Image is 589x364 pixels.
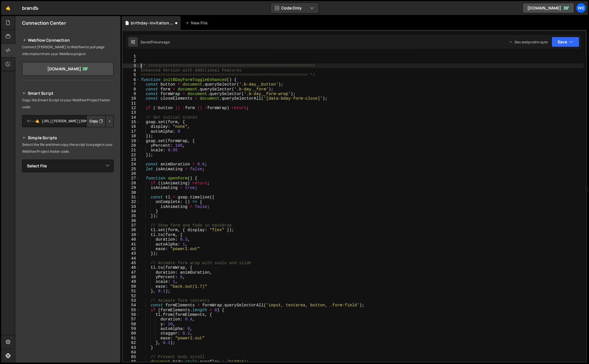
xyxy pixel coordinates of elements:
[123,157,140,162] div: 23
[86,115,106,127] button: Copy
[123,195,140,200] div: 31
[123,336,140,340] div: 61
[123,359,140,364] div: 66
[123,275,140,279] div: 48
[185,20,209,26] div: New File
[123,139,140,143] div: 19
[551,37,579,47] button: Save
[22,97,114,111] p: Copy the Smart Script to your Webflow Project footer code.
[123,63,140,68] div: 3
[22,37,114,44] h2: Webflow Connection
[1,1,15,15] a: 🤙
[22,182,114,233] iframe: YouTube video player
[123,223,140,228] div: 37
[22,141,114,155] p: Select the file and then copy the script to a page in your Webflow Project footer code.
[123,96,140,101] div: 10
[123,143,140,148] div: 20
[123,124,140,129] div: 16
[151,40,170,44] div: 3 hours ago
[123,322,140,326] div: 58
[22,115,114,127] textarea: <!--🤙 [URL][PERSON_NAME][DOMAIN_NAME]> <script>document.addEventListener("DOMContentLoaded", func...
[141,40,170,44] div: Saved
[123,101,140,106] div: 11
[123,218,140,223] div: 36
[123,162,140,166] div: 24
[123,115,140,120] div: 14
[123,78,140,82] div: 6
[123,340,140,345] div: 62
[123,279,140,284] div: 49
[123,167,140,171] div: 25
[123,247,140,251] div: 42
[123,326,140,331] div: 59
[123,59,140,63] div: 2
[131,20,174,26] div: birthday-invitation.js
[123,355,140,359] div: 65
[123,312,140,317] div: 56
[123,87,140,92] div: 8
[123,350,140,355] div: 64
[123,82,140,87] div: 7
[123,92,140,96] div: 9
[123,73,140,77] div: 5
[123,106,140,110] div: 12
[22,90,114,97] h2: Smart Script
[123,317,140,322] div: 57
[123,261,140,265] div: 45
[123,148,140,152] div: 21
[123,204,140,209] div: 33
[123,190,140,195] div: 30
[123,153,140,157] div: 22
[123,289,140,293] div: 51
[509,40,548,44] div: Dev and prod in sync
[123,251,140,256] div: 43
[123,200,140,204] div: 32
[22,44,114,57] p: Connect [PERSON_NAME] to Webflow to pull page information from your Webflow project
[123,209,140,214] div: 34
[270,3,319,13] button: Code Only
[22,237,114,289] iframe: YouTube video player
[123,308,140,312] div: 55
[123,134,140,138] div: 18
[86,115,114,127] div: Button group with nested dropdown
[123,298,140,303] div: 53
[123,303,140,307] div: 54
[123,54,140,59] div: 1
[123,331,140,336] div: 60
[22,20,66,26] h2: Connection Center
[123,120,140,124] div: 15
[22,134,114,141] h2: Simple Scripts
[123,284,140,289] div: 50
[22,5,38,11] div: brandЪ
[22,62,114,76] a: [DOMAIN_NAME]
[123,110,140,115] div: 13
[522,3,574,13] a: [DOMAIN_NAME]
[123,185,140,190] div: 29
[123,294,140,298] div: 52
[123,181,140,185] div: 28
[123,345,140,350] div: 63
[123,171,140,176] div: 26
[123,228,140,232] div: 38
[123,68,140,73] div: 4
[123,176,140,181] div: 27
[576,3,586,13] a: We
[123,237,140,242] div: 40
[123,233,140,237] div: 39
[123,270,140,275] div: 47
[123,265,140,270] div: 46
[123,129,140,134] div: 17
[123,242,140,247] div: 41
[123,256,140,261] div: 44
[123,214,140,218] div: 35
